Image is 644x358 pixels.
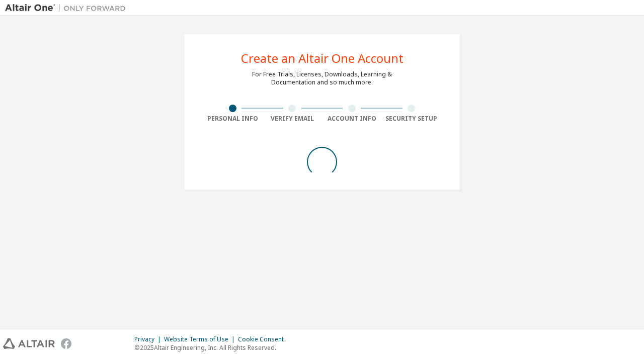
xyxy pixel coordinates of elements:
img: altair_logo.svg [3,338,55,349]
div: Security Setup [382,115,442,123]
div: Personal Info [203,115,263,123]
p: © 2025 Altair Engineering, Inc. All Rights Reserved. [134,343,290,352]
div: Cookie Consent [238,335,290,343]
div: For Free Trials, Licenses, Downloads, Learning & Documentation and so much more. [252,70,392,86]
img: facebook.svg [61,338,71,349]
img: Altair One [5,3,131,13]
div: Account Info [322,115,382,123]
div: Verify Email [263,115,323,123]
div: Website Terms of Use [164,335,238,343]
div: Privacy [134,335,164,343]
div: Create an Altair One Account [241,52,404,64]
